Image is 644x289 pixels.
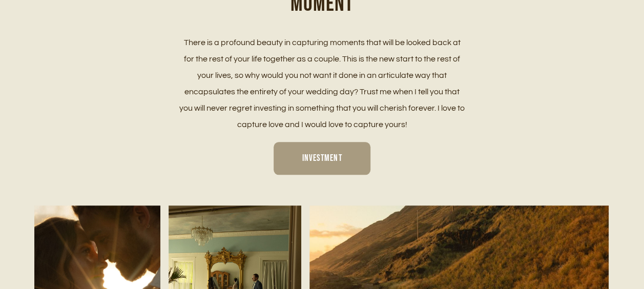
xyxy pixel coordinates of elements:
a: Investment [274,142,370,175]
span: Investment [302,153,342,163]
p: There is a profound beauty in capturing moments that will be looked back at for the rest of your ... [178,34,466,133]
